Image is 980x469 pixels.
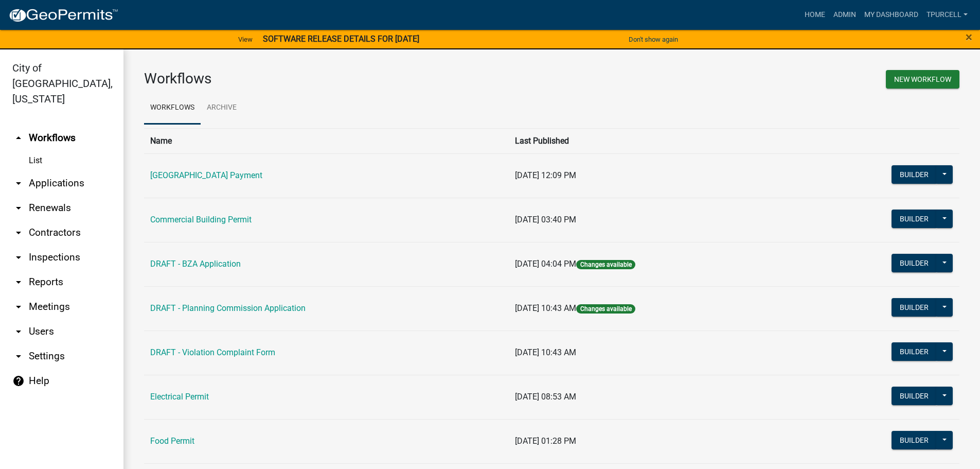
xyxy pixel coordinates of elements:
[892,431,937,449] button: Builder
[886,70,959,89] button: New Workflow
[509,128,797,153] th: Last Published
[892,387,937,405] button: Builder
[515,436,576,446] span: [DATE] 01:28 PM
[576,304,635,314] span: Changes available
[515,303,576,313] span: [DATE] 10:43 AM
[144,128,509,153] th: Name
[515,170,576,180] span: [DATE] 12:09 PM
[144,92,201,125] a: Workflows
[829,5,860,25] a: Admin
[12,276,25,288] i: arrow_drop_down
[892,210,937,228] button: Builder
[966,30,972,44] span: ×
[860,5,922,25] a: My Dashboard
[150,348,275,357] a: DRAFT - Violation Complaint Form
[12,227,25,239] i: arrow_drop_down
[12,202,25,214] i: arrow_drop_down
[892,342,937,361] button: Builder
[263,34,419,44] strong: SOFTWARE RELEASE DETAILS FOR [DATE]
[515,215,576,224] span: [DATE] 03:40 PM
[150,303,306,313] a: DRAFT - Planning Commission Application
[150,215,252,224] a: Commercial Building Permit
[12,251,25,264] i: arrow_drop_down
[144,70,544,88] h3: Workflows
[150,170,262,180] a: [GEOGRAPHIC_DATA] Payment
[234,31,257,48] a: View
[892,298,937,317] button: Builder
[515,348,576,357] span: [DATE] 10:43 AM
[625,31,682,48] button: Don't show again
[150,259,241,269] a: DRAFT - BZA Application
[12,177,25,189] i: arrow_drop_down
[12,301,25,313] i: arrow_drop_down
[892,254,937,272] button: Builder
[515,259,576,269] span: [DATE] 04:04 PM
[12,325,25,338] i: arrow_drop_down
[12,350,25,362] i: arrow_drop_down
[515,392,576,402] span: [DATE] 08:53 AM
[800,5,829,25] a: Home
[922,5,972,25] a: Tpurcell
[12,132,25,144] i: arrow_drop_up
[892,165,937,184] button: Builder
[576,260,635,269] span: Changes available
[966,31,972,43] button: Close
[201,92,243,125] a: Archive
[150,436,194,446] a: Food Permit
[150,392,209,402] a: Electrical Permit
[12,375,25,387] i: help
